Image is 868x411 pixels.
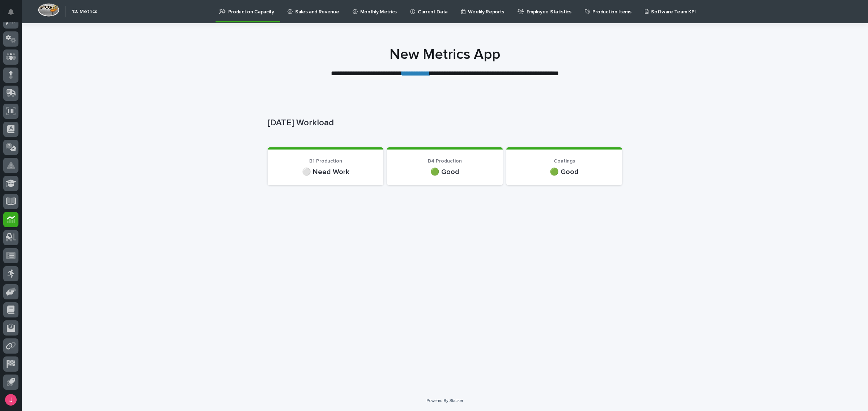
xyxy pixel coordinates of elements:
p: ⚪ Need Work [276,167,375,177]
a: Powered By Stacker [426,398,463,403]
p: [DATE] Workload [268,118,619,128]
img: Workspace Logo [38,3,59,17]
h2: 12. Metrics [72,9,97,15]
p: 🟢 Good [396,167,494,177]
button: Notifications [3,4,18,20]
p: 🟢 Good [515,167,613,177]
span: B4 Production [428,159,462,164]
button: users-avatar [3,392,18,407]
span: Coatings [554,159,575,164]
h1: New Metrics App [268,46,622,63]
span: B1 Production [309,159,342,164]
div: Notifications [9,9,18,20]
